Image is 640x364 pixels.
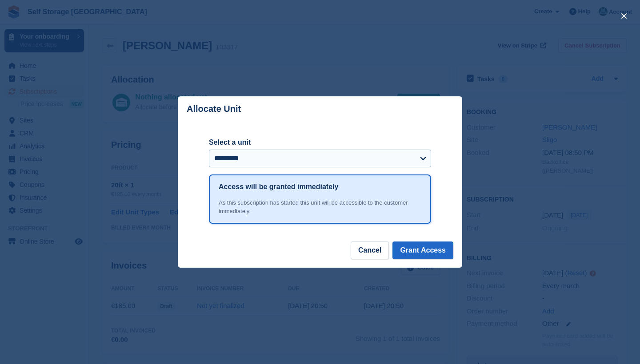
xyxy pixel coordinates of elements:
[617,9,631,23] button: close
[219,198,421,216] div: As this subscription has started this unit will be accessible to the customer immediately.
[392,241,453,259] button: Grant Access
[351,241,389,259] button: Cancel
[209,137,431,148] label: Select a unit
[219,182,338,192] h1: Access will be granted immediately
[187,104,241,114] p: Allocate Unit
